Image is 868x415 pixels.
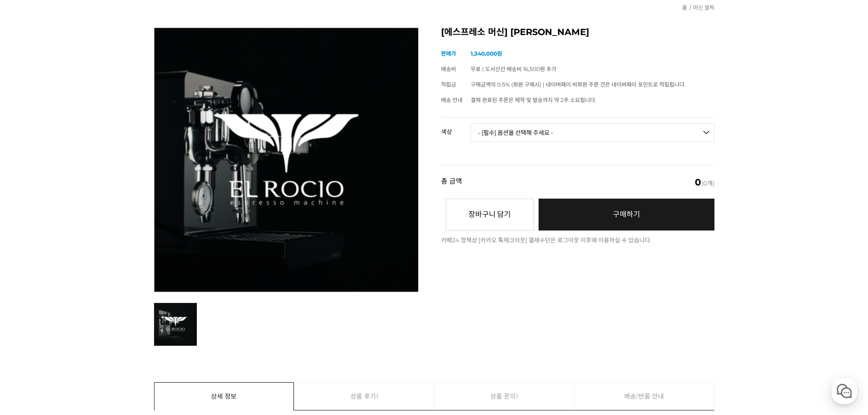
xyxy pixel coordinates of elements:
a: 배송/반품 안내 [575,383,714,410]
div: 카페24 정책상 [카카오 톡체크아웃] 결제수단은 로그아웃 이후에 이용하실 수 있습니다. [441,237,714,243]
a: 홈 [3,289,60,312]
strong: 총 금액 [441,178,462,187]
img: 엘로치오 마누스S [154,28,418,292]
span: 1 [376,383,378,410]
a: 홈 [682,4,687,11]
span: 판매가 [441,50,456,57]
h2: [에스프레소 머신] [PERSON_NAME] [441,28,714,37]
span: 적립금 [441,81,456,88]
a: 상세 정보 [154,383,294,410]
span: 무료 | 도서산간 배송비 16,500원 추가 [471,66,556,72]
span: 구매하기 [613,210,640,219]
span: 대화 [83,303,94,310]
span: 배송비 [441,66,456,72]
span: 구매금액의 0.5% (회원 구매시) | 네이버페이 비회원 주문 건은 네이버페이 포인트로 적립됩니다. [471,81,686,88]
a: 상품 후기1 [294,383,434,410]
a: 대화 [60,289,118,312]
button: 장바구니 담기 [446,199,534,231]
a: 구매하기 [539,199,714,231]
strong: 1,340,000원 [471,50,502,57]
span: 결제 완료된 주문은 제작 및 발송까지 약 2주 소요됩니다. [471,97,596,103]
span: 1 [516,383,518,410]
span: 설정 [141,302,152,310]
th: 색상 [441,118,471,138]
em: 0 [695,177,701,188]
a: 머신 월픽 [693,4,714,11]
a: 설정 [118,289,175,312]
a: 상품 문의1 [435,383,575,410]
span: 홈 [29,302,34,310]
span: (0개) [695,178,714,187]
span: 배송 안내 [441,97,462,103]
